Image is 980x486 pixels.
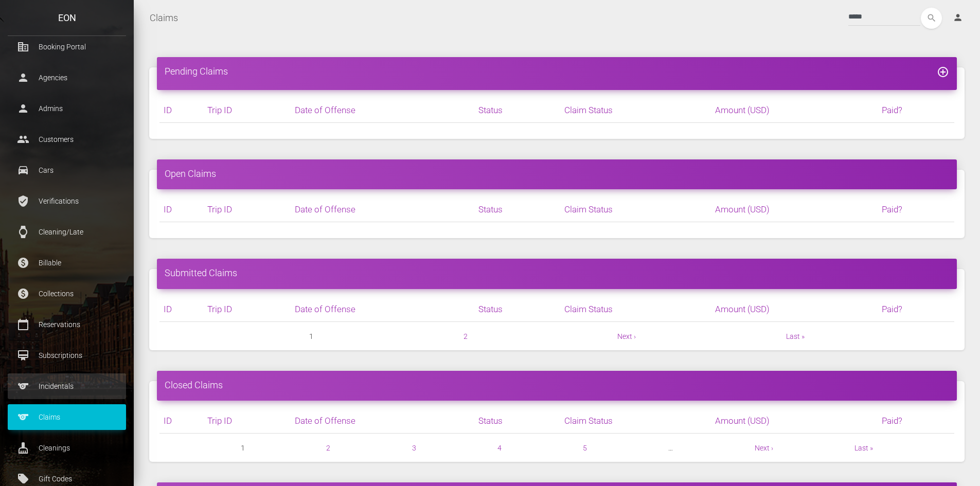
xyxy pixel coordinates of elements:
h4: Open Claims [165,167,949,180]
a: Last » [786,332,805,340]
p: Claims [15,409,118,425]
a: person Agencies [8,65,126,91]
a: sports Incidentals [8,373,126,399]
a: person Admins [8,96,126,121]
th: Paid? [878,98,954,123]
th: Date of Offense [291,297,474,322]
nav: pager [159,442,954,454]
th: ID [159,197,203,222]
th: Paid? [878,297,954,322]
p: Admins [15,101,118,116]
h4: Pending Claims [165,65,949,78]
a: Next › [755,444,773,452]
a: Claims [150,5,178,31]
p: Collections [15,286,118,301]
p: Customers [15,132,118,147]
p: Billable [15,255,118,271]
a: 3 [412,444,416,452]
th: Date of Offense [291,98,474,123]
nav: pager [159,330,954,343]
p: Subscriptions [15,348,118,363]
p: Booking Portal [15,39,118,55]
a: corporate_fare Booking Portal [8,34,126,60]
th: Trip ID [203,197,291,222]
a: cleaning_services Cleanings [8,435,126,461]
th: Amount (USD) [711,408,878,434]
p: Verifications [15,193,118,209]
a: drive_eta Cars [8,157,126,183]
th: Claim Status [560,197,711,222]
th: Trip ID [203,98,291,123]
th: Paid? [878,408,954,434]
th: Date of Offense [291,408,474,434]
p: Agencies [15,70,118,85]
th: Amount (USD) [711,197,878,222]
a: Next › [617,332,636,340]
p: Cleanings [15,440,118,456]
a: card_membership Subscriptions [8,343,126,368]
th: Trip ID [203,297,291,322]
th: Claim Status [560,98,711,123]
i: person [953,12,963,23]
a: add_circle_outline [937,66,949,77]
p: Reservations [15,317,118,332]
a: paid Collections [8,281,126,307]
p: Cleaning/Late [15,224,118,240]
a: paid Billable [8,250,126,276]
a: sports Claims [8,404,126,430]
span: 1 [241,442,245,454]
th: ID [159,297,203,322]
p: Cars [15,163,118,178]
h4: Closed Claims [165,379,949,391]
th: Amount (USD) [711,98,878,123]
th: Paid? [878,197,954,222]
th: Status [474,197,561,222]
a: Last » [854,444,873,452]
th: Trip ID [203,408,291,434]
th: ID [159,98,203,123]
i: add_circle_outline [937,66,949,78]
a: people Customers [8,127,126,152]
a: 4 [497,444,502,452]
a: person [945,8,972,28]
th: Claim Status [560,408,711,434]
th: Date of Offense [291,197,474,222]
a: calendar_today Reservations [8,312,126,337]
span: … [668,442,673,454]
span: 1 [309,330,313,343]
a: verified_user Verifications [8,188,126,214]
th: Status [474,297,561,322]
a: 2 [464,332,468,340]
a: 5 [583,444,587,452]
p: Incidentals [15,379,118,394]
th: Claim Status [560,297,711,322]
th: ID [159,408,203,434]
th: Status [474,98,561,123]
a: 2 [326,444,330,452]
h4: Submitted Claims [165,266,949,279]
button: search [921,8,942,29]
th: Amount (USD) [711,297,878,322]
th: Status [474,408,561,434]
a: watch Cleaning/Late [8,219,126,245]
